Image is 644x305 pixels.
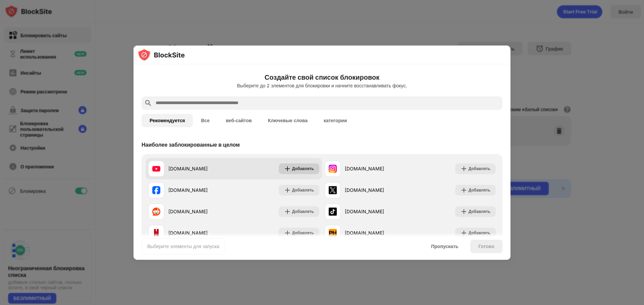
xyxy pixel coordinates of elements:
img: favicons [152,186,160,194]
font: Добавлять [292,187,314,193]
font: Выберите элементы для запуска [147,243,219,249]
font: Добавлять [469,230,490,235]
font: Добавлять [469,209,490,214]
font: [DOMAIN_NAME] [168,187,208,193]
img: favicons [152,208,160,216]
font: веб-сайтов [226,118,252,123]
img: logo-blocksite.svg [138,48,185,62]
button: категории [316,114,355,127]
font: Добавлять [292,209,314,214]
font: Добавлять [469,187,490,193]
img: favicons [329,229,337,237]
button: веб-сайтов [218,114,260,127]
font: Добавлять [292,166,314,171]
font: [DOMAIN_NAME] [345,166,384,171]
font: Рекомендуется [150,118,185,123]
img: favicons [329,186,337,194]
font: [DOMAIN_NAME] [168,166,208,171]
font: [DOMAIN_NAME] [345,187,384,193]
font: Добавлять [292,230,314,235]
font: Ключевые слова [268,118,308,123]
img: favicons [329,165,337,173]
button: Ключевые слова [260,114,316,127]
img: favicons [329,208,337,216]
font: Наиболее заблокированные в целом [142,141,240,148]
img: search.svg [144,99,152,107]
img: favicons [152,229,160,237]
font: Все [201,118,210,123]
font: Готово [478,243,494,249]
font: [DOMAIN_NAME] [168,209,208,214]
button: Все [193,114,218,127]
font: [DOMAIN_NAME] [345,209,384,214]
font: Создайте свой список блокировок [265,73,379,81]
font: Пропускать [431,243,458,249]
font: [DOMAIN_NAME] [168,230,208,236]
font: категории [324,118,347,123]
font: [DOMAIN_NAME] [345,230,384,236]
button: Рекомендуется [142,114,193,127]
font: Выберите до 2 элементов для блокировки и начните восстанавливать фокус. [237,83,407,88]
img: favicons [152,165,160,173]
font: Добавлять [469,166,490,171]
